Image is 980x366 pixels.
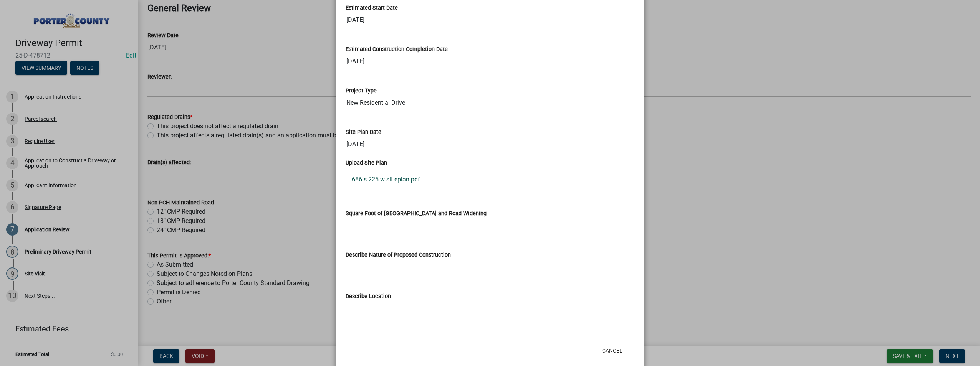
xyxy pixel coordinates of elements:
label: Describe Nature of Proposed Construction [346,252,451,258]
a: 686 s 225 w sit eplan.pdf [346,170,634,189]
label: Estimated Construction Completion Date [346,47,448,52]
label: Describe Location [346,294,391,299]
label: Estimated Start Date [346,5,398,11]
label: Square Foot of [GEOGRAPHIC_DATA] and Road Widening [346,211,487,216]
label: Upload Site Plan [346,160,387,166]
button: Cancel [596,344,629,358]
label: Site Plan Date [346,130,381,135]
label: Project Type [346,88,377,94]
